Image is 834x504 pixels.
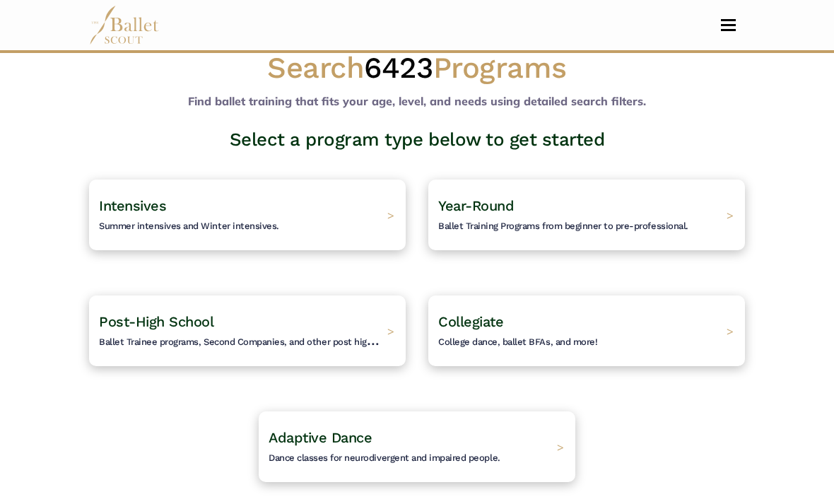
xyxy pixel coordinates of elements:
span: Summer intensives and Winter intensives. [99,221,279,231]
span: > [387,208,394,222]
a: Year-RoundBallet Training Programs from beginner to pre-professional. > [428,180,745,250]
a: Post-High SchoolBallet Trainee programs, Second Companies, and other post high-school training. > [89,295,406,366]
b: Find ballet training that fits your age, level, and needs using detailed search filters. [188,94,646,108]
span: Year-Round [438,197,514,214]
span: > [557,440,564,454]
h1: Search Programs [89,49,745,87]
span: > [387,324,394,338]
span: Post-High School [99,313,213,330]
span: Adaptive Dance [269,429,372,446]
span: College dance, ballet BFAs, and more! [438,336,597,347]
span: Intensives [99,197,166,214]
span: Ballet Trainee programs, Second Companies, and other post high-school training. [99,332,441,348]
span: Collegiate [438,313,503,330]
button: Toggle navigation [712,18,745,32]
span: Ballet Training Programs from beginner to pre-professional. [438,221,688,231]
span: > [727,208,734,222]
span: Dance classes for neurodivergent and impaired people. [269,452,500,463]
h3: Select a program type below to get started [78,128,756,152]
span: 6423 [364,50,433,85]
a: IntensivesSummer intensives and Winter intensives. > [89,180,406,250]
span: > [727,324,734,338]
a: CollegiateCollege dance, ballet BFAs, and more! > [428,295,745,366]
a: Adaptive DanceDance classes for neurodivergent and impaired people. > [259,411,575,482]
